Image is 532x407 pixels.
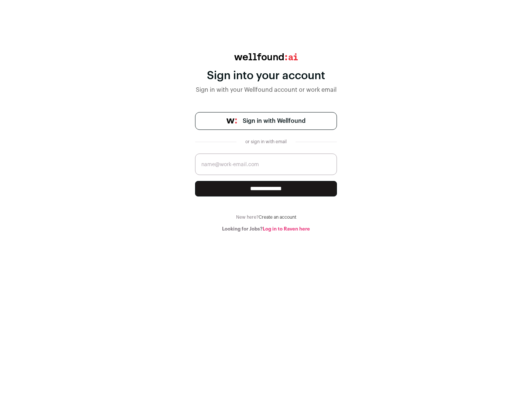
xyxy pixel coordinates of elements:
[243,117,306,125] span: Sign in with Wellfound
[263,226,310,231] a: Log in to Raven here
[226,118,237,124] img: wellfound-symbol-flush-black-fb3c872781a75f747ccb3a119075da62bfe97bd399995f84a933054e44a575c4.png
[195,214,337,220] div: New here?
[195,69,337,83] div: Sign into your account
[259,215,296,219] a: Create an account
[234,53,298,60] img: wellfound:ai
[195,154,337,175] input: name@work-email.com
[195,112,337,130] a: Sign in with Wellfound
[242,139,290,145] div: or sign in with email
[195,226,337,232] div: Looking for Jobs?
[195,85,337,94] div: Sign in with your Wellfound account or work email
